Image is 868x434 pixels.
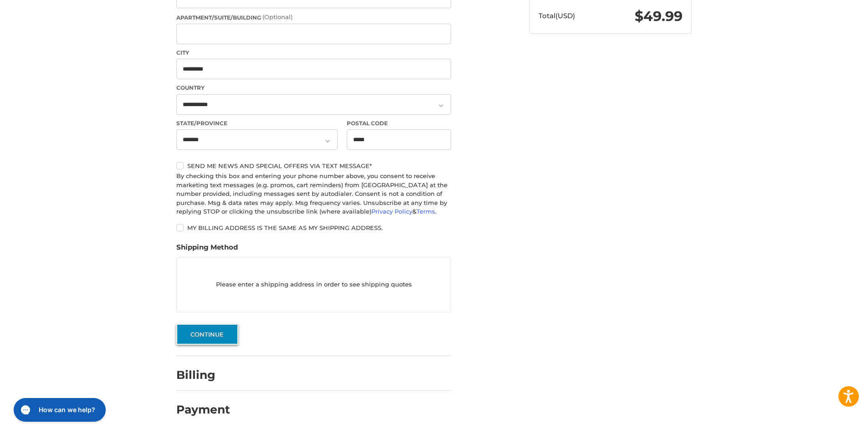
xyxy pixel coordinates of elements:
label: Postal Code [347,119,452,128]
p: Please enter a shipping address in order to see shipping quotes [177,276,451,294]
button: Continue [176,324,238,345]
div: By checking this box and entering your phone number above, you consent to receive marketing text ... [176,172,451,216]
label: My billing address is the same as my shipping address. [176,224,451,231]
h2: Payment [176,403,230,417]
label: City [176,49,451,57]
label: State/Province [176,119,338,128]
label: Apartment/Suite/Building [176,13,451,22]
h2: Billing [176,368,230,382]
a: Privacy Policy [371,208,412,215]
iframe: Gorgias live chat messenger [9,395,108,425]
legend: Shipping Method [176,242,238,257]
label: Country [176,84,451,92]
span: $49.99 [635,8,683,25]
span: Total (USD) [539,11,575,20]
label: Send me news and special offers via text message* [176,162,451,169]
small: (Optional) [262,13,293,20]
a: Terms [416,208,435,215]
